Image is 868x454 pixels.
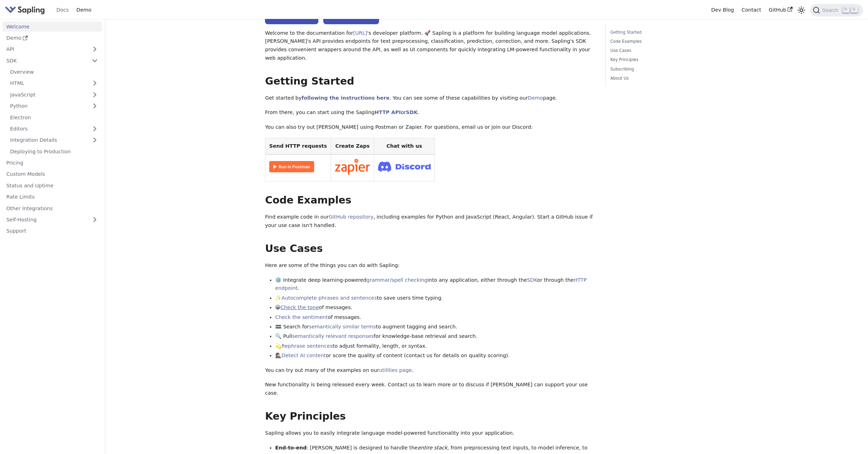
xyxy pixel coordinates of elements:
[265,242,595,255] h2: Use Cases
[610,29,705,36] a: Getting Started
[610,66,705,73] a: Subscribing
[73,5,95,15] a: Demo
[738,5,765,15] a: Contact
[265,381,595,398] p: New functionality is being released every week. Contact us to learn more or to discuss if [PERSON...
[265,366,595,375] p: You can try out many of the examples on our .
[610,75,705,82] a: About Us
[265,29,595,62] p: Welcome to the documentation for 's developer platform. 🚀 Sapling is a platform for building lang...
[6,146,102,156] a: Deploying to Production
[528,95,543,101] a: Demo
[275,445,306,450] strong: End-to-end
[2,169,102,179] a: Custom Models
[851,7,858,13] kbd: K
[796,5,807,15] button: Switch between dark and light mode (currently light mode)
[6,124,88,134] a: Editors
[265,213,595,230] p: Find example code in our , including examples for Python and JavaScript (React, Angular). Start a...
[2,55,88,66] a: SDK
[842,7,849,13] kbd: ⌘
[5,5,47,15] a: Sapling.ai
[379,367,412,373] a: utilities page
[309,324,376,329] a: semantically similar terms
[378,159,431,174] img: Join Discord
[275,276,595,293] li: ⚙️ Integrate deep learning-powered into any application, either through the or through the .
[610,38,705,45] a: Code Examples
[2,215,102,225] a: Self-Hosting
[2,33,102,43] a: Demo
[374,138,435,154] th: Chat with us
[275,303,595,312] li: 😀 of messages.
[265,429,595,438] p: Sapling allows you to easily integrate language model-powered functionality into your application.
[281,353,326,358] a: Detect AI content
[406,109,418,115] a: SDK
[265,410,595,423] h2: Key Principles
[275,342,595,350] li: 💫 to adjust formality, length, or syntax.
[265,123,595,132] p: You can also try out [PERSON_NAME] using Postman or Zapier. For questions, email us or join our D...
[265,75,595,88] h2: Getting Started
[335,159,370,175] img: Connect in Zapier
[707,5,737,15] a: Dev Blog
[2,158,102,168] a: Pricing
[2,21,102,32] a: Welcome
[5,5,45,15] img: Sapling.ai
[6,89,102,100] a: JavaScript
[280,305,319,310] a: Check the tone
[88,44,102,54] button: Expand sidebar category 'API'
[292,333,374,339] a: semantically relevant responses
[375,109,401,115] a: HTTP API
[610,56,705,63] a: Key Principles
[6,101,102,111] a: Python
[88,124,102,134] button: Expand sidebar category 'Editors'
[302,95,389,101] a: following the instructions here
[265,108,595,117] p: From there, you can start using the Sapling or .
[265,94,595,102] p: Get started by . You can see some of these capabilities by visiting our page.
[610,47,705,54] a: Use Cases
[53,5,73,15] a: Docs
[265,138,331,154] th: Send HTTP requests
[765,5,796,15] a: GitHub
[281,295,377,301] a: Autocomplete phrases and sentences
[2,226,102,236] a: Support
[275,332,595,341] li: 🔍 Pull for knowledge-base retrieval and search.
[275,313,595,322] li: of messages.
[353,30,367,36] a: [URL]
[265,261,595,270] p: Here are some of the things you can do with Sapling:
[820,7,842,13] span: Search
[527,277,537,283] a: SDK
[275,314,328,320] a: Check the sentiment
[275,323,595,331] li: 🟰 Search for to augment tagging and search.
[6,78,102,88] a: HTML
[269,161,314,172] img: Run in Postman
[2,192,102,202] a: Rate Limits
[2,203,102,213] a: Other Integrations
[275,352,595,360] li: 🕵🏽‍♀️ or score the quality of content (contact us for details on quality scoring).
[366,277,428,283] a: grammar/spell checking
[2,44,88,54] a: API
[281,343,332,349] a: Rephrase sentences
[275,294,595,302] li: ✨ to save users time typing.
[6,112,102,122] a: Electron
[418,445,448,450] em: entire stack
[331,138,374,154] th: Create Zaps
[265,194,595,207] h2: Code Examples
[88,55,102,66] button: Collapse sidebar category 'SDK'
[329,214,373,220] a: GitHub repository
[2,180,102,191] a: Status and Uptime
[6,135,102,145] a: Integration Details
[810,4,863,16] button: Search (Command+K)
[6,67,102,77] a: Overview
